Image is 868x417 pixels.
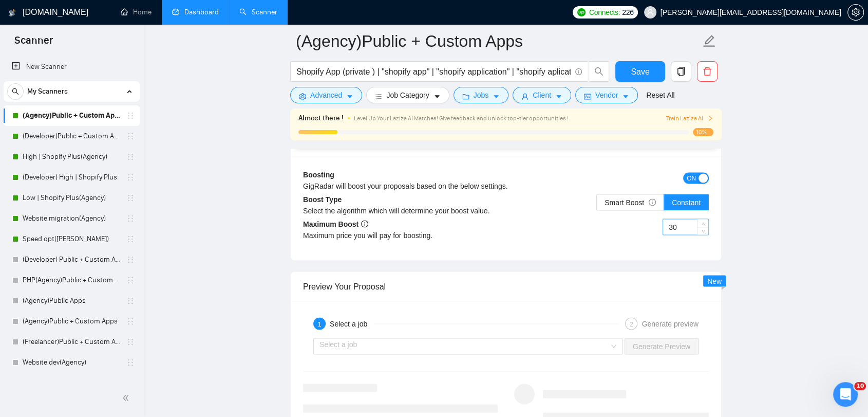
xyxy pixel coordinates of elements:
[454,87,509,103] button: folderJobscaret-down
[847,8,864,16] a: setting
[126,194,135,202] span: holder
[595,89,618,101] span: Vendor
[707,277,722,285] span: New
[847,4,864,21] button: setting
[23,126,120,147] a: (Developer)Public + Custom Apps
[126,112,135,120] span: holder
[126,276,135,284] span: holder
[697,61,718,82] button: delete
[23,147,120,167] a: High | Shopify Plus(Agency)
[589,61,609,82] button: search
[493,93,500,100] span: caret-down
[354,115,569,122] span: Level Up Your Laziza AI Matches! Give feedback and unlock top-tier opportunities !
[23,229,120,249] a: Speed opt([PERSON_NAME])
[474,89,489,101] span: Jobs
[589,7,620,18] span: Connects:
[23,291,120,311] a: (Agency)Public Apps
[462,93,469,100] span: folder
[310,89,342,101] span: Advanced
[23,311,120,332] a: (Agency)Public + Custom Apps
[615,61,665,82] button: Save
[700,228,706,234] span: down
[605,198,656,206] span: Smart Boost
[848,8,863,16] span: setting
[23,270,120,291] a: PHP(Agency)Public + Custom Apps
[299,93,306,100] span: setting
[589,67,609,76] span: search
[854,382,866,390] span: 10
[303,205,506,216] div: Select the algorithm which will determine your boost value.
[700,221,706,227] span: up
[649,198,656,206] span: info-circle
[126,358,135,367] span: holder
[575,68,582,75] span: info-circle
[239,8,277,16] a: searchScanner
[533,89,551,101] span: Client
[366,87,449,103] button: barsJob Categorycaret-down
[833,382,858,407] iframe: Intercom live chat
[687,172,696,184] span: ON
[4,57,140,77] li: New Scanner
[707,115,713,121] span: right
[23,249,120,270] a: (Developer) Public + Custom Apps
[126,256,135,264] span: holder
[386,89,429,101] span: Job Category
[126,214,135,223] span: holder
[23,373,120,393] a: QA
[126,317,135,325] span: holder
[575,87,638,103] button: idcardVendorcaret-down
[641,317,699,330] div: Generate preview
[693,128,713,136] span: 10%
[303,180,608,191] div: GigRadar will boost your proposals based on the below settings.
[622,7,633,18] span: 226
[23,352,120,373] a: Website dev(Agency)
[703,34,716,48] span: edit
[296,28,701,54] input: Scanner name...
[23,332,120,352] a: (Freelancer)Public + Custom Apps
[521,93,529,100] span: user
[671,61,691,82] button: copy
[7,83,24,100] button: search
[126,132,135,140] span: holder
[126,153,135,161] span: holder
[27,81,68,102] span: My Scanners
[631,65,649,78] span: Save
[290,87,362,103] button: settingAdvancedcaret-down
[303,170,334,178] b: Boosting
[303,229,506,241] div: Maximum price you will pay for boosting.
[12,57,131,77] a: New Scanner
[9,5,16,21] img: logo
[23,167,120,188] a: (Developer) High | Shopify Plus
[172,8,219,16] a: dashboardDashboard
[671,67,691,76] span: copy
[697,227,708,234] span: Decrease Value
[672,198,701,206] span: Constant
[126,338,135,346] span: holder
[303,271,709,301] div: Preview Your Proposal
[303,220,368,228] b: Maximum Boost
[298,113,344,124] span: Almost there !
[126,235,135,243] span: holder
[622,93,629,100] span: caret-down
[23,188,120,208] a: Low | Shopify Plus(Agency)
[121,8,152,16] a: homeHome
[697,67,717,76] span: delete
[126,379,135,387] span: holder
[630,320,633,328] span: 2
[23,105,120,126] a: (Agency)Public + Custom Apps
[555,93,562,100] span: caret-down
[697,219,708,227] span: Increase Value
[318,320,322,328] span: 1
[8,88,23,95] span: search
[577,8,586,16] img: upwork-logo.png
[433,93,441,100] span: caret-down
[6,33,61,55] span: Scanner
[584,93,591,100] span: idcard
[296,65,571,78] input: Search Freelance Jobs...
[303,195,342,203] b: Boost Type
[647,9,654,16] span: user
[126,297,135,305] span: holder
[666,114,713,123] button: Train Laziza AI
[346,93,353,100] span: caret-down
